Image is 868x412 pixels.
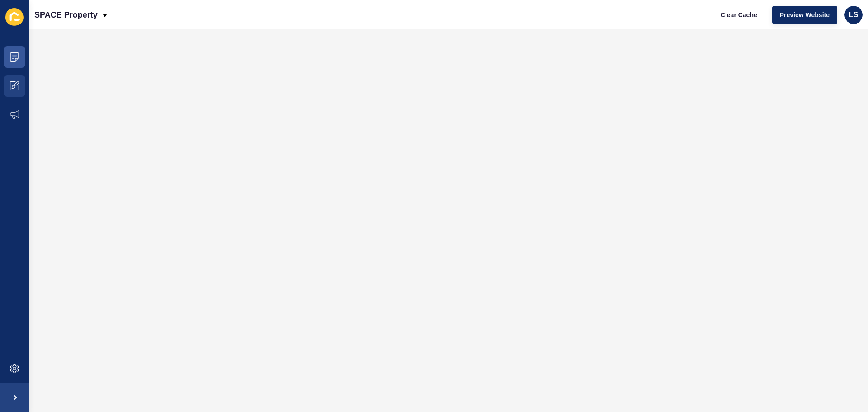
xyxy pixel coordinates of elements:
span: Clear Cache [721,10,757,19]
span: LS [849,10,858,19]
button: Preview Website [772,6,837,24]
p: SPACE Property [34,4,98,26]
button: Clear Cache [713,6,765,24]
span: Preview Website [780,10,830,19]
